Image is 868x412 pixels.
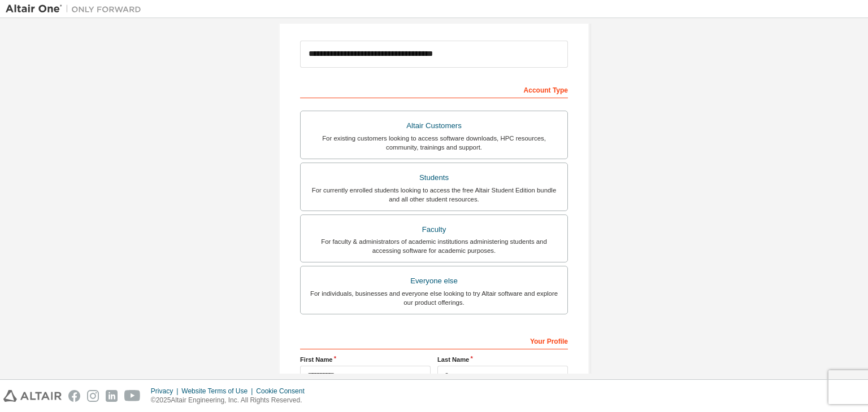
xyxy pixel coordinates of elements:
[3,390,62,402] img: altair_logo.svg
[307,134,561,152] div: For existing customers looking to access software downloads, HPC resources, community, trainings ...
[307,237,561,255] div: For faculty & administrators of academic institutions administering students and accessing softwa...
[307,170,561,186] div: Students
[181,387,256,396] div: Website Terms of Use
[106,390,118,402] img: linkedin.svg
[307,289,561,307] div: For individuals, businesses and everyone else looking to try Altair software and explore our prod...
[307,186,561,204] div: For currently enrolled students looking to access the free Altair Student Edition bundle and all ...
[300,355,431,364] label: First Name
[6,3,147,15] img: Altair One
[256,387,311,396] div: Cookie Consent
[151,387,181,396] div: Privacy
[307,222,561,238] div: Faculty
[300,80,568,98] div: Account Type
[437,355,568,364] label: Last Name
[307,273,561,289] div: Everyone else
[124,390,141,402] img: youtube.svg
[151,396,311,405] p: © 2025 Altair Engineering, Inc. All Rights Reserved.
[68,390,80,402] img: facebook.svg
[87,390,99,402] img: instagram.svg
[307,118,561,134] div: Altair Customers
[300,331,568,349] div: Your Profile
